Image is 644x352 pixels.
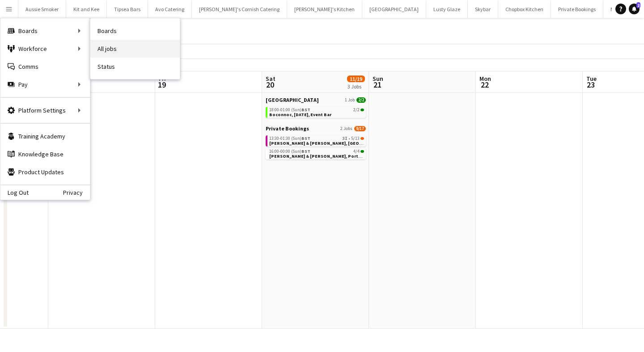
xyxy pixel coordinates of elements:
[373,75,383,83] span: Sun
[266,125,366,132] a: Private Bookings2 Jobs9/17
[266,125,366,161] div: Private Bookings2 Jobs9/1713:30-01:30 (Sun)BST3I•5/13[PERSON_NAME] & [PERSON_NAME], [GEOGRAPHIC_D...
[0,22,90,40] div: Boards
[585,80,597,90] span: 23
[266,125,309,132] span: Private Bookings
[287,0,362,18] button: [PERSON_NAME]'s Kitchen
[66,0,107,18] button: Kit and Kee
[0,145,90,163] a: Knowledge Base
[192,0,287,18] button: [PERSON_NAME]'s Cornish Catering
[636,2,640,8] span: 2
[345,97,355,103] span: 1 Job
[468,0,498,18] button: Skybar
[63,189,90,196] a: Privacy
[266,96,319,103] span: Boconnoc House
[586,75,597,83] span: Tue
[157,80,166,90] span: 19
[266,75,275,83] span: Sat
[301,148,310,154] span: BST
[90,22,180,40] a: Boards
[301,135,310,141] span: BST
[269,140,410,146] span: Tom & Arabella, East Pennard, 20th September
[0,189,29,196] a: Log Out
[498,0,551,18] button: Chopbox Kitchen
[426,0,468,18] button: Lusty Glaze
[266,96,366,103] a: [GEOGRAPHIC_DATA]1 Job2/2
[0,101,90,119] div: Platform Settings
[347,75,365,82] span: 11/19
[0,163,90,181] a: Product Updates
[148,0,192,18] button: Avo Catering
[269,136,310,141] span: 13:30-01:30 (Sun)
[0,40,90,58] div: Workforce
[551,0,603,18] button: Private Bookings
[340,126,352,131] span: 2 Jobs
[269,107,364,117] a: 18:00-01:00 (Sun)BST2/2Boconnoc, [DATE], Event Bar
[301,107,310,113] span: BST
[356,97,366,103] span: 2/2
[269,149,310,154] span: 16:00-00:00 (Sun)
[269,108,310,112] span: 18:00-01:00 (Sun)
[269,135,364,146] a: 13:30-01:30 (Sun)BST3I•5/13[PERSON_NAME] & [PERSON_NAME], [GEOGRAPHIC_DATA], [DATE]
[371,80,383,90] span: 21
[360,109,364,111] span: 2/2
[266,96,366,125] div: [GEOGRAPHIC_DATA]1 Job2/218:00-01:00 (Sun)BST2/2Boconnoc, [DATE], Event Bar
[354,126,366,131] span: 9/17
[347,83,364,90] div: 3 Jobs
[269,112,331,117] span: Boconnoc, 20th September, Event Bar
[0,127,90,145] a: Training Academy
[360,137,364,140] span: 5/13
[353,149,360,154] span: 4/4
[360,150,364,153] span: 4/4
[18,0,66,18] button: Aussie Smoker
[0,75,90,93] div: Pay
[269,136,364,141] div: •
[362,0,426,18] button: [GEOGRAPHIC_DATA]
[264,80,275,90] span: 20
[0,58,90,75] a: Comms
[90,40,180,58] a: All jobs
[478,80,491,90] span: 22
[351,136,360,141] span: 5/13
[342,136,347,141] span: 3I
[629,4,640,14] a: 2
[269,153,390,159] span: Thomas & Katie, Portscatho, 20th September
[107,0,148,18] button: Tipsea Bars
[479,75,491,83] span: Mon
[269,148,364,159] a: 16:00-00:00 (Sun)BST4/4[PERSON_NAME] & [PERSON_NAME], Portscatho, [DATE]
[353,108,360,112] span: 2/2
[90,58,180,75] a: Status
